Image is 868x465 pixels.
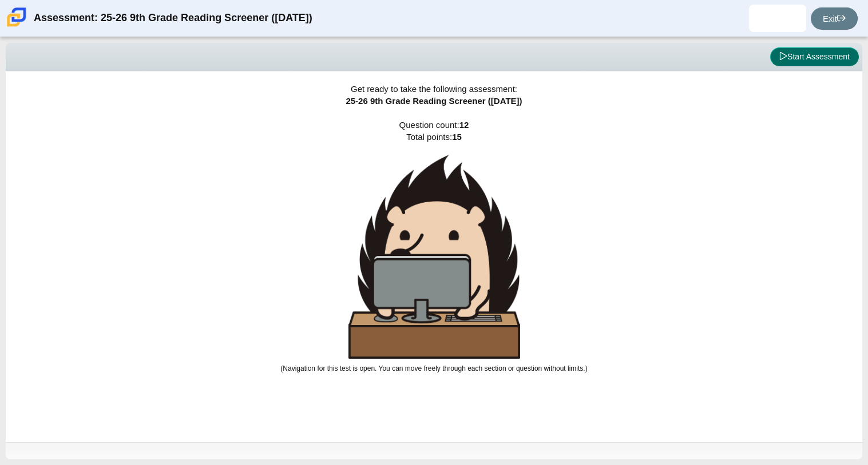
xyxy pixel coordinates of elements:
small: (Navigation for this test is open. You can move freely through each section or question without l... [280,364,587,372]
span: 25-26 9th Grade Reading Screener ([DATE]) [346,96,522,106]
img: hedgehog-behind-computer-large.png [348,155,520,359]
div: Assessment: 25-26 9th Grade Reading Screener ([DATE]) [34,5,312,32]
b: 15 [452,132,462,142]
img: Carmen School of Science & Technology [5,5,29,29]
a: Carmen School of Science & Technology [5,21,29,31]
img: noemi.barragan.NPNURX [768,9,787,27]
span: Question count: Total points: [280,120,587,372]
a: Exit [811,7,858,30]
button: Start Assessment [770,47,859,67]
b: 12 [459,120,469,130]
span: Get ready to take the following assessment: [351,84,517,94]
